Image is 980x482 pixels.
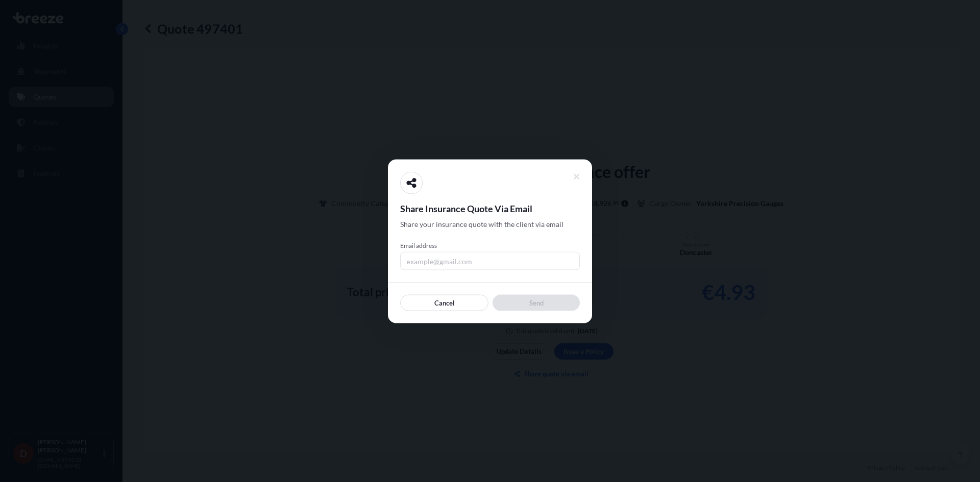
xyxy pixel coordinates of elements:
span: Email address [400,241,580,249]
input: example@gmail.com [400,251,580,270]
button: Send [493,294,580,311]
span: Share your insurance quote with the client via email [400,219,563,229]
p: Cancel [434,297,455,308]
span: Share Insurance Quote Via Email [400,202,580,214]
p: Send [529,297,544,308]
button: Cancel [400,294,488,311]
